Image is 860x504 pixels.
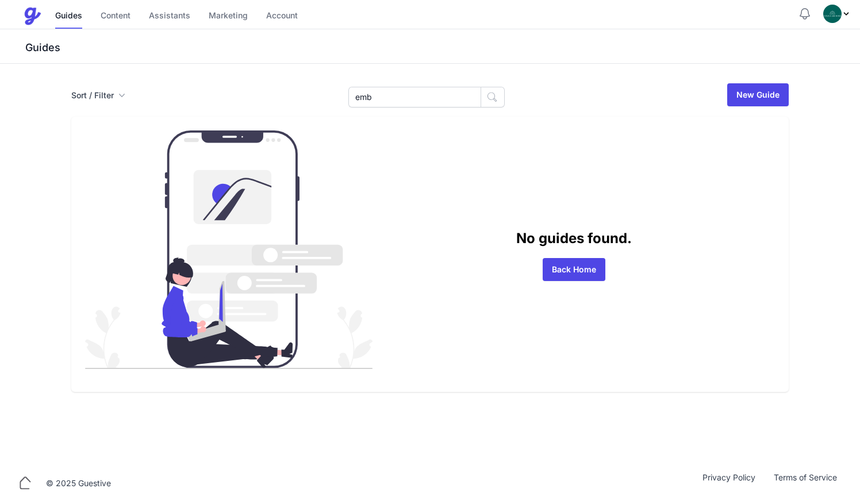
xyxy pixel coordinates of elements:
button: Notifications [798,7,812,21]
h3: Guides [23,41,860,55]
a: Privacy Policy [693,472,765,495]
a: Marketing [209,4,248,29]
a: Terms of Service [765,472,846,495]
a: New Guide [727,83,789,106]
input: Search Guides [348,87,481,107]
a: Content [101,4,130,29]
img: oovs19i4we9w73xo0bfpgswpi0cd [823,5,842,23]
img: Guestive Guides [23,7,41,25]
a: Assistants [149,4,190,29]
img: guides_empty-d86bb564b29550a31688b3f861ba8bd6c8a7e1b83f23caef24972e3052780355.svg [85,130,373,369]
div: Profile Menu [823,5,851,23]
a: Back Home [543,258,605,281]
a: Guides [55,4,82,29]
a: Account [266,4,298,29]
div: © 2025 Guestive [46,478,111,489]
button: Sort / Filter [71,90,125,101]
p: No guides found. [373,228,775,249]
